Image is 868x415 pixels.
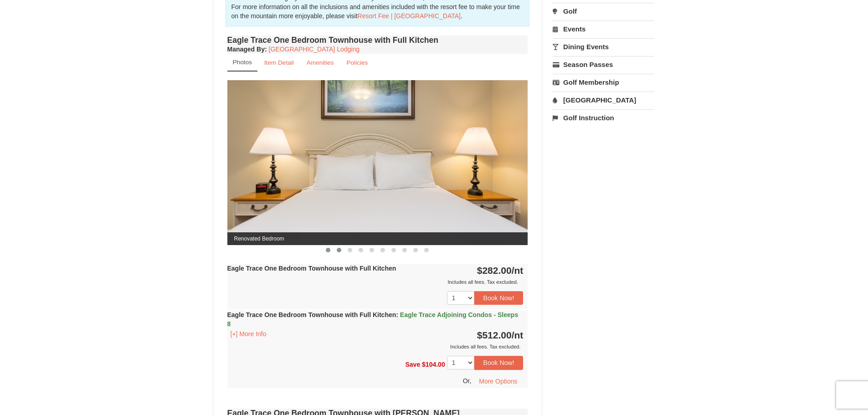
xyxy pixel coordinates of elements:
h4: Eagle Trace One Bedroom Townhouse with Full Kitchen [227,36,528,45]
a: Dining Events [553,38,654,55]
small: Item Detail [264,59,294,66]
a: [GEOGRAPHIC_DATA] Lodging [269,46,360,53]
div: Includes all fees. Tax excluded. [227,342,524,351]
img: Renovated Bedroom [227,80,528,245]
strong: : [227,46,267,53]
span: Managed By [227,46,265,53]
strong: Eagle Trace One Bedroom Townhouse with Full Kitchen [227,265,396,272]
span: $512.00 [477,330,512,340]
span: Renovated Bedroom [227,232,528,245]
a: Events [553,20,654,37]
div: Includes all fees. Tax excluded. [227,277,524,287]
a: [GEOGRAPHIC_DATA] [553,92,654,108]
a: Season Passes [553,56,654,73]
span: $104.00 [422,361,445,368]
a: Golf Instruction [553,109,654,126]
small: Amenities [307,59,334,66]
span: /nt [512,265,524,276]
button: More Options [473,374,523,388]
button: [+] More Info [227,329,270,339]
a: Policies [340,54,374,72]
button: Book Now! [474,356,524,369]
span: Save [405,361,420,368]
a: Amenities [301,54,340,72]
span: Or, [463,377,472,384]
button: Book Now! [474,291,524,305]
small: Photos [233,59,252,66]
span: /nt [512,330,524,340]
strong: $282.00 [477,265,524,276]
strong: Eagle Trace One Bedroom Townhouse with Full Kitchen [227,311,519,328]
a: Golf Membership [553,74,654,91]
small: Policies [346,59,368,66]
a: Item Detail [258,54,300,72]
a: Golf [553,3,654,20]
a: Resort Fee | [GEOGRAPHIC_DATA] [358,12,461,20]
span: : [396,311,398,318]
a: Photos [227,54,257,72]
